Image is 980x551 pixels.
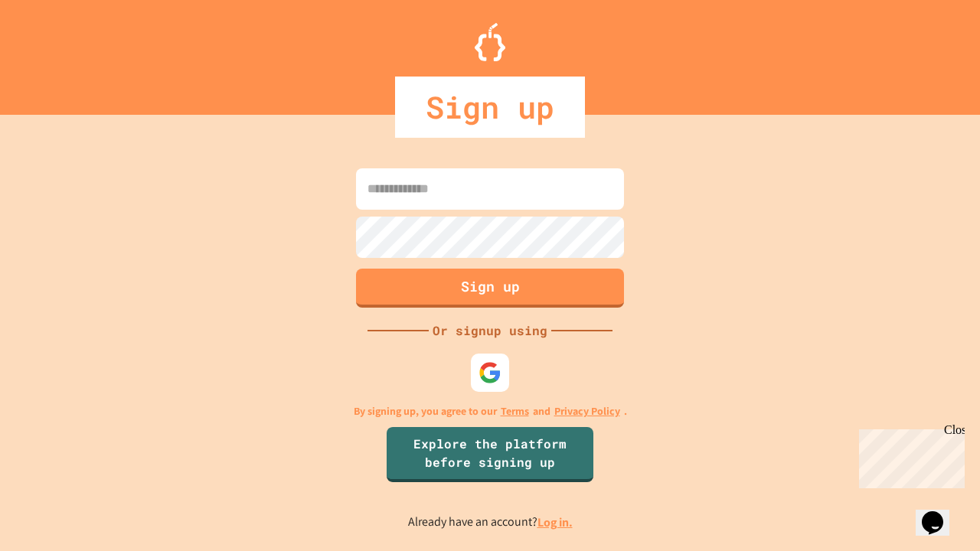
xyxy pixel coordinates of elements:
[479,361,501,384] img: google-icon.svg
[395,77,585,138] div: Sign up
[429,321,551,340] div: Or signup using
[356,269,624,308] button: Sign up
[475,23,505,61] img: Logo.svg
[853,423,965,488] iframe: chat widget
[408,513,573,532] p: Already have an account?
[554,403,620,419] a: Privacy Policy
[354,403,627,419] p: By signing up, you agree to our and .
[501,403,529,419] a: Terms
[6,6,106,97] div: Chat with us now!Close
[537,514,573,530] a: Log in.
[387,427,593,482] a: Explore the platform before signing up
[916,490,965,536] iframe: chat widget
